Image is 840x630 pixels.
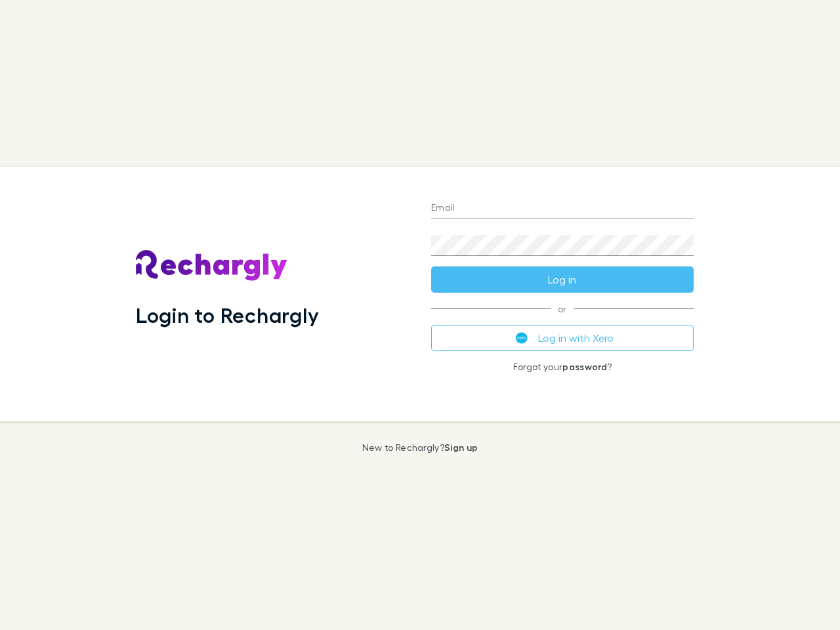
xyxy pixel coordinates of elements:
a: password [562,361,607,372]
button: Log in with Xero [431,325,694,351]
img: Xero's logo [516,332,528,344]
p: New to Rechargly? [362,442,478,453]
span: or [431,308,694,309]
h1: Login to Rechargly [136,303,319,327]
button: Log in [431,266,694,293]
img: Rechargly's Logo [136,250,288,282]
p: Forgot your ? [431,362,694,372]
a: Sign up [444,442,478,453]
